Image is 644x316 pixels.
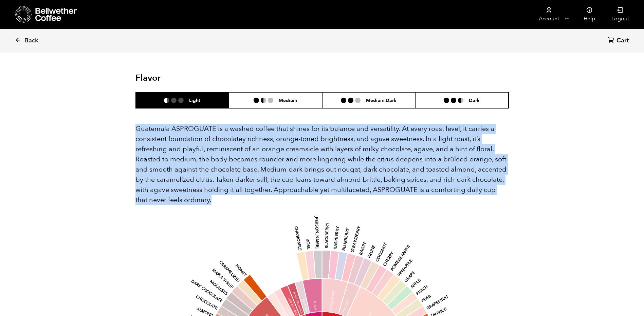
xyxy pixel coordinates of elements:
[24,37,38,45] span: Back
[135,124,509,205] p: Guatemala ASPROGUATE is a washed coffee that shines for its balance and versatility. At every roa...
[279,97,297,103] h6: Medium
[608,36,630,45] a: Cart
[189,97,200,103] h6: Light
[617,37,629,45] span: Cart
[135,73,260,83] h2: Flavor
[469,97,480,103] h6: Dark
[366,97,397,103] h6: Medium-Dark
